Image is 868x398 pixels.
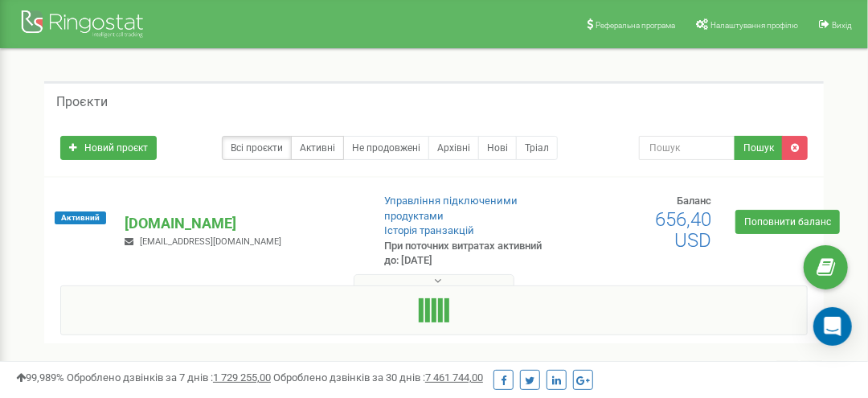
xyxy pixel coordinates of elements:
button: Пошук [735,136,783,160]
u: 7 461 744,00 [425,371,483,384]
a: Нові [478,136,517,160]
span: Оброблено дзвінків за 7 днів : [67,371,271,384]
h5: Проєкти [56,95,108,109]
a: Архівні [428,136,479,160]
span: 656,40 USD [655,208,711,252]
a: Управління підключеними продуктами [384,195,518,222]
a: Поповнити баланс [735,210,840,234]
span: Налаштування профілю [710,21,798,30]
a: Історія транзакцій [384,224,474,236]
span: Реферальна програма [596,21,675,30]
a: Новий проєкт [60,136,157,160]
span: Баланс [677,195,711,207]
u: 1 729 255,00 [213,371,271,384]
a: Тріал [516,136,558,160]
span: 99,989% [16,371,64,384]
span: Активний [55,211,106,224]
span: Оброблено дзвінків за 30 днів : [273,371,483,384]
a: Активні [291,136,344,160]
a: Не продовжені [343,136,429,160]
span: Вихід [832,21,852,30]
a: Всі проєкти [222,136,292,160]
div: Open Intercom Messenger [813,307,852,346]
span: [EMAIL_ADDRESS][DOMAIN_NAME] [140,236,281,247]
p: При поточних витратах активний до: [DATE] [384,239,553,269]
input: Пошук [639,136,735,160]
p: [DOMAIN_NAME] [125,213,358,234]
